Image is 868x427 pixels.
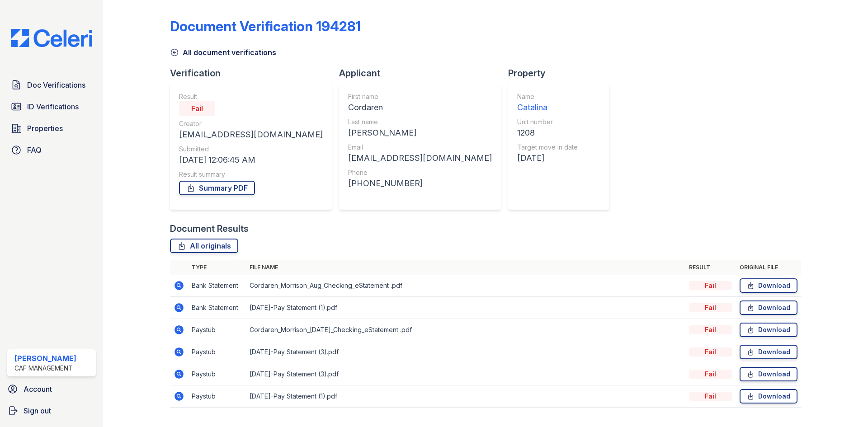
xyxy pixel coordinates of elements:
[508,67,617,80] div: Property
[188,363,246,385] td: Paystub
[246,319,685,341] td: Cordaren_Morrison_[DATE]_Checking_eStatement .pdf
[170,67,339,80] div: Verification
[27,145,42,155] span: FAQ
[246,275,685,297] td: Cordaren_Morrison_Aug_Checking_eStatement .pdf
[348,152,492,164] div: [EMAIL_ADDRESS][DOMAIN_NAME]
[246,297,685,319] td: [DATE]-Pay Statement (1).pdf
[689,392,732,401] div: Fail
[4,380,99,398] a: Account
[179,92,323,101] div: Result
[7,119,96,137] a: Properties
[740,345,797,359] a: Download
[689,370,732,379] div: Fail
[348,177,492,190] div: [PHONE_NUMBER]
[685,260,736,275] th: Result
[689,325,732,334] div: Fail
[170,47,276,58] a: All document verifications
[188,260,246,275] th: Type
[517,92,578,101] div: Name
[348,92,492,101] div: First name
[14,353,76,364] div: [PERSON_NAME]
[740,323,797,337] a: Download
[246,260,685,275] th: File name
[24,384,52,394] span: Account
[179,128,323,141] div: [EMAIL_ADDRESS][DOMAIN_NAME]
[179,101,215,116] div: Fail
[348,101,492,114] div: Cordaren
[7,76,96,94] a: Doc Verifications
[740,389,797,404] a: Download
[27,80,85,90] span: Doc Verifications
[4,402,99,420] a: Sign out
[348,168,492,177] div: Phone
[27,123,63,134] span: Properties
[689,347,732,357] div: Fail
[188,319,246,341] td: Paystub
[246,363,685,385] td: [DATE]-Pay Statement (3).pdf
[740,367,797,381] a: Download
[27,101,79,112] span: ID Verifications
[689,303,732,312] div: Fail
[736,260,801,275] th: Original file
[7,98,96,116] a: ID Verifications
[170,222,249,235] div: Document Results
[348,127,492,139] div: [PERSON_NAME]
[517,127,578,139] div: 1208
[179,181,255,195] a: Summary PDF
[348,143,492,152] div: Email
[179,119,323,128] div: Creator
[339,67,508,80] div: Applicant
[188,275,246,297] td: Bank Statement
[517,101,578,114] div: Catalina
[4,29,99,47] img: CE_Logo_Blue-a8612792a0a2168367f1c8372b55b34899dd931a85d93a1a3d3e32e68fde9ad4.png
[740,300,797,315] a: Download
[517,152,578,164] div: [DATE]
[517,117,578,127] div: Unit number
[7,141,96,159] a: FAQ
[740,278,797,293] a: Download
[179,154,323,166] div: [DATE] 12:06:45 AM
[689,281,732,290] div: Fail
[170,239,238,253] a: All originals
[188,341,246,363] td: Paystub
[14,364,76,373] div: CAF Management
[348,117,492,127] div: Last name
[246,385,685,408] td: [DATE]-Pay Statement (1).pdf
[179,170,323,179] div: Result summary
[24,405,51,416] span: Sign out
[188,297,246,319] td: Bank Statement
[188,385,246,408] td: Paystub
[170,18,361,34] div: Document Verification 194281
[246,341,685,363] td: [DATE]-Pay Statement (3).pdf
[517,92,578,114] a: Name Catalina
[517,143,578,152] div: Target move in date
[179,145,323,154] div: Submitted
